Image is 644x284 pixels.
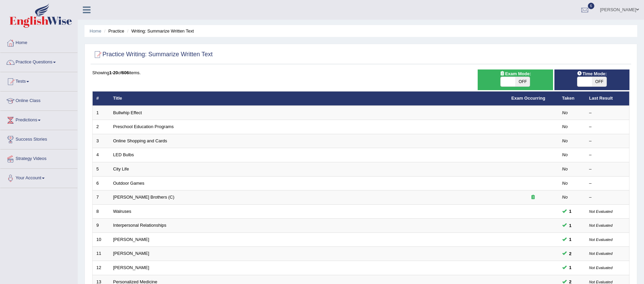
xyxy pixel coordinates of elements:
a: LED Bulbs [113,152,134,157]
a: Interpersonal Relationships [113,223,167,228]
span: You can still take this question [567,250,574,257]
td: 12 [93,261,110,275]
a: Tests [0,72,77,89]
a: [PERSON_NAME] [113,265,149,270]
em: No [562,195,568,200]
a: Exam Occurring [511,96,545,101]
div: Exam occurring question [511,194,555,201]
a: Online Class [0,92,77,108]
a: City Life [113,166,129,171]
small: Not Evaluated [589,209,613,214]
div: Showing of items. [92,69,629,76]
span: OFF [515,77,530,86]
a: Online Shopping and Cards [113,138,167,143]
a: Your Account [0,169,77,186]
span: Time Mode: [574,70,610,77]
small: Not Evaluated [589,280,613,284]
div: – [589,138,626,144]
span: You can still take this question [567,264,574,271]
a: Predictions [0,111,77,128]
td: 3 [93,134,110,148]
a: Outdoor Games [113,181,145,186]
em: No [562,138,568,143]
td: 7 [93,190,110,205]
th: # [93,92,110,106]
span: You can still take this question [567,208,574,215]
small: Not Evaluated [589,266,613,270]
li: Practice [102,28,124,34]
a: [PERSON_NAME] [113,251,149,256]
div: – [589,166,626,173]
div: Show exams occurring in exams [478,69,553,90]
div: – [589,194,626,201]
em: No [562,152,568,157]
small: Not Evaluated [589,223,613,227]
em: No [562,181,568,186]
em: No [562,124,568,129]
a: [PERSON_NAME] Brothers (C) [113,195,174,200]
li: Writing: Summarize Written Text [125,28,194,34]
td: 4 [93,148,110,162]
td: 6 [93,176,110,190]
td: 1 [93,106,110,120]
span: OFF [592,77,606,86]
a: [PERSON_NAME] [113,237,149,242]
small: Not Evaluated [589,251,613,256]
b: 1-20 [109,70,118,75]
th: Title [110,92,508,106]
a: Walruses [113,209,132,214]
a: Bullwhip Effect [113,110,142,115]
td: 9 [93,219,110,233]
td: 8 [93,204,110,219]
td: 10 [93,232,110,247]
div: – [589,110,626,116]
a: Strategy Videos [0,149,77,166]
em: No [562,166,568,171]
span: 6 [588,3,595,9]
small: Not Evaluated [589,238,613,242]
a: Home [0,34,77,50]
th: Last Result [586,92,629,106]
div: – [589,180,626,187]
td: 11 [93,247,110,261]
a: Practice Questions [0,53,77,70]
b: 606 [122,70,129,75]
a: Home [90,28,101,34]
span: You can still take this question [567,222,574,229]
span: Exam Mode: [497,70,533,77]
span: You can still take this question [567,236,574,243]
h2: Practice Writing: Summarize Written Text [92,49,213,60]
em: No [562,110,568,115]
td: 2 [93,120,110,134]
a: Preschool Education Programs [113,124,174,129]
div: – [589,124,626,130]
a: Success Stories [0,130,77,147]
div: – [589,152,626,158]
td: 5 [93,162,110,177]
th: Taken [558,92,586,106]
